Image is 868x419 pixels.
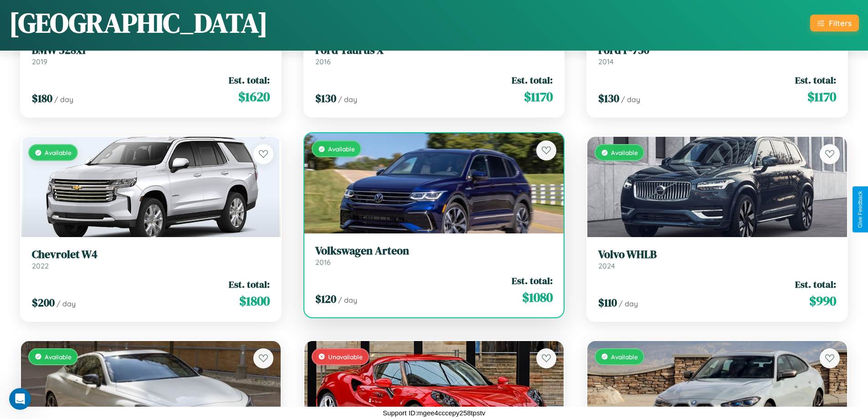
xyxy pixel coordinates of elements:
[598,91,619,106] span: $ 130
[45,353,72,361] span: Available
[315,258,331,267] span: 2016
[239,292,270,310] span: $ 1800
[598,44,836,57] h3: Ford F-750
[315,244,553,258] h3: Volkswagen Arteon
[315,291,336,306] span: $ 120
[795,278,836,291] span: Est. total:
[598,57,614,66] span: 2014
[315,44,553,57] h3: Ford Taurus X
[524,88,553,106] span: $ 1170
[328,145,355,153] span: Available
[598,261,615,270] span: 2024
[611,353,638,361] span: Available
[315,57,331,66] span: 2016
[32,248,270,270] a: Chevrolet W42022
[829,18,852,28] div: Filters
[56,299,76,308] span: / day
[9,4,268,41] h1: [GEOGRAPHIC_DATA]
[619,299,638,308] span: / day
[807,88,836,106] span: $ 1170
[32,44,270,66] a: BMW 528xi2019
[598,295,617,310] span: $ 110
[795,73,836,87] span: Est. total:
[32,91,52,106] span: $ 180
[512,73,553,87] span: Est. total:
[857,191,863,228] div: Give Feedback
[9,388,31,410] iframe: Intercom live chat
[32,295,55,310] span: $ 200
[229,73,270,87] span: Est. total:
[598,44,836,66] a: Ford F-7502014
[810,15,859,31] button: Filters
[32,248,270,261] h3: Chevrolet W4
[809,292,836,310] span: $ 990
[338,95,357,104] span: / day
[315,91,336,106] span: $ 130
[54,95,73,104] span: / day
[229,278,270,291] span: Est. total:
[338,295,357,305] span: / day
[45,149,72,156] span: Available
[611,149,638,156] span: Available
[598,248,836,261] h3: Volvo WHLB
[315,244,553,267] a: Volkswagen Arteon2016
[621,95,640,104] span: / day
[32,57,47,66] span: 2019
[522,288,553,306] span: $ 1080
[238,88,270,106] span: $ 1620
[32,44,270,57] h3: BMW 528xi
[315,44,553,66] a: Ford Taurus X2016
[598,248,836,270] a: Volvo WHLB2024
[512,274,553,287] span: Est. total:
[383,407,485,419] p: Support ID: mgee4cccepy258tpstv
[32,261,49,270] span: 2022
[328,353,363,361] span: Unavailable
